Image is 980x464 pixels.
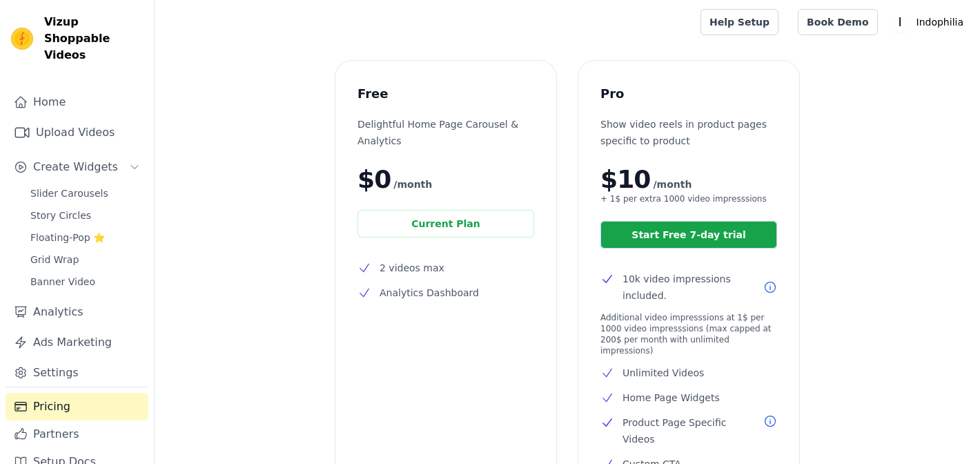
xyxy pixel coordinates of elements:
a: Grid Wrap [22,250,148,269]
span: Product Page Specific Videos [600,414,752,447]
div: Current Plan [357,210,534,238]
span: Additional video impresssions at 1$ per 1000 video impresssions (max capped at 200$ per month wit... [600,312,777,356]
span: 10k video impressions included. [600,271,761,304]
span: Slider Carousels [30,186,108,200]
span: Create Widgets [33,159,118,175]
button: Create Widgets [6,153,148,181]
p: Indophilia [911,10,969,35]
span: $10 [600,166,650,193]
span: Banner Video [30,275,95,289]
span: Grid Wrap [30,253,79,267]
h3: Pro [600,83,777,105]
span: Vizup Shoppable Videos [44,14,143,64]
span: Story Circles [30,209,91,222]
a: Ads Marketing [6,329,148,356]
li: Unlimited Videos [600,365,777,381]
span: /month [653,176,692,193]
p: Delightful Home Page Carousel & Analytics [357,116,534,149]
li: Analytics Dashboard [357,284,534,301]
a: Book Demo [798,9,877,35]
span: /month [393,176,432,193]
text: I [898,15,901,29]
a: Banner Video [22,272,148,291]
a: Help Setup [700,9,778,35]
h3: Free [357,83,534,105]
li: Home Page Widgets [600,389,777,406]
span: $0 [357,166,391,193]
a: Analytics [6,298,148,326]
a: Slider Carousels [22,184,148,203]
a: Start Free 7-day trial [600,221,777,249]
span: + 1$ per extra 1000 video impresssions [600,193,777,204]
a: Upload Videos [6,119,148,146]
li: 2 videos max [357,260,534,276]
a: Partners [6,420,148,448]
a: Settings [6,359,148,387]
a: Story Circles [22,206,148,225]
img: Vizup [11,28,33,50]
span: Floating-Pop ⭐ [30,231,105,244]
a: Pricing [6,393,148,420]
a: Home [6,88,148,116]
a: Floating-Pop ⭐ [22,228,148,247]
p: Show video reels in product pages specific to product [600,116,777,149]
button: I Indophilia [889,10,969,35]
